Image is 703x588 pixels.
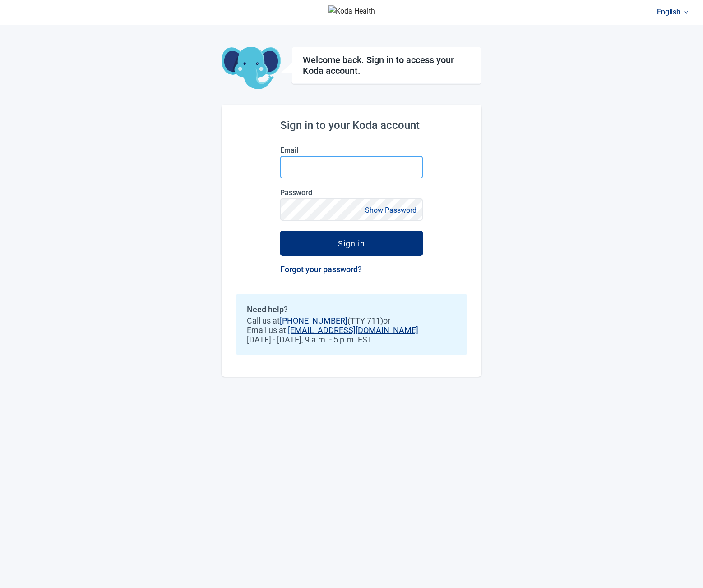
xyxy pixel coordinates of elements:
[338,239,365,248] div: Sign in
[653,5,692,19] a: Current language: English
[222,47,281,90] img: Koda Elephant
[247,305,456,314] h2: Need help?
[280,146,423,155] label: Email
[288,325,418,335] a: [EMAIL_ADDRESS][DOMAIN_NAME]
[362,204,419,216] button: Show Password
[280,264,362,274] a: Forgot your password?
[280,231,423,256] button: Sign in
[247,316,456,325] span: Call us at (TTY 711) or
[247,325,456,335] span: Email us at
[222,25,481,377] main: Main content
[684,10,689,14] span: down
[247,335,456,344] span: [DATE] - [DATE], 9 a.m. - 5 p.m. EST
[280,188,423,197] label: Password
[303,55,470,76] h1: Welcome back. Sign in to access your Koda account.
[280,119,423,132] h2: Sign in to your Koda account
[280,316,347,325] a: [PHONE_NUMBER]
